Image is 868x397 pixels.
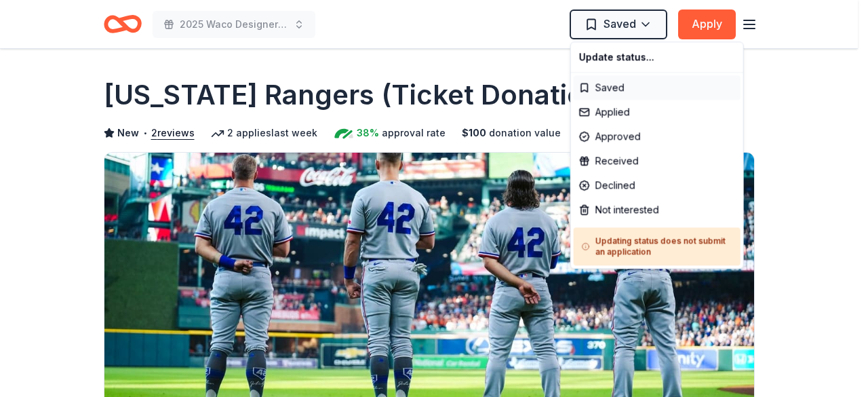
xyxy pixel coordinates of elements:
[574,75,741,100] div: Saved
[180,16,288,33] span: 2025 Waco Designer Purse BIngo
[574,100,741,124] div: Applied
[574,124,741,149] div: Approved
[574,45,741,69] div: Update status...
[574,149,741,173] div: Received
[582,235,732,257] h5: Updating status does not submit an application
[574,197,741,222] div: Not interested
[574,173,741,197] div: Declined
